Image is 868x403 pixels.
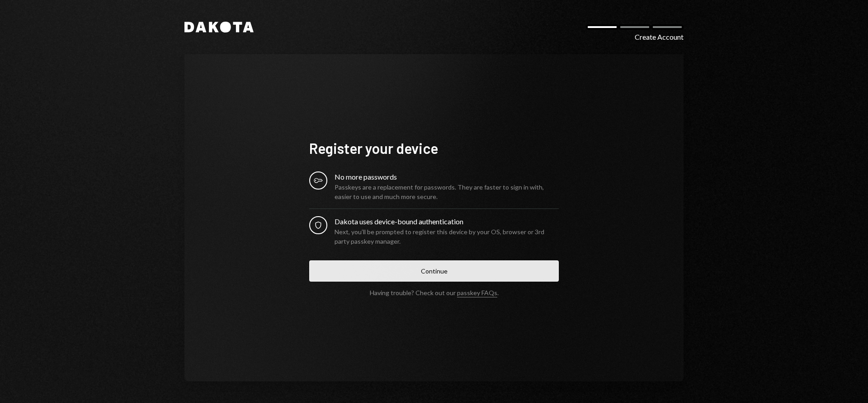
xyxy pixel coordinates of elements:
[457,289,497,297] a: passkey FAQs
[335,171,559,182] div: No more passwords
[635,32,684,42] div: Create Account
[335,227,559,246] div: Next, you’ll be prompted to register this device by your OS, browser or 3rd party passkey manager.
[335,182,559,201] div: Passkeys are a replacement for passwords. They are faster to sign in with, easier to use and much...
[335,216,559,227] div: Dakota uses device-bound authentication
[309,260,559,282] button: Continue
[309,139,559,157] h1: Register your device
[370,289,499,296] div: Having trouble? Check out our .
